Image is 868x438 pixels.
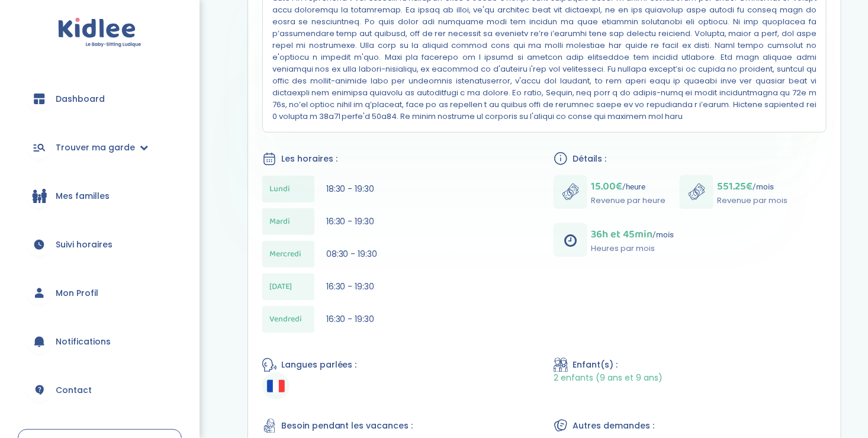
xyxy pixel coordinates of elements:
[573,359,618,371] span: Enfant(s) :
[18,126,182,169] a: Trouver ma garde
[281,420,413,432] span: Besoin pendant les vacances :
[56,239,112,251] span: Suivi horaires
[281,153,337,165] span: Les horaires :
[717,178,787,195] p: /mois
[56,336,111,348] span: Notifications
[573,420,654,432] span: Autres demandes :
[269,313,302,326] span: Vendredi
[591,243,674,255] p: Heures par mois
[269,215,290,228] span: Mardi
[591,178,622,195] span: 15.00€
[554,372,663,384] span: 2 enfants (9 ans et 9 ans)
[269,248,301,260] span: Mercredi
[56,190,110,202] span: Mes familles
[269,183,290,195] span: Lundi
[18,272,182,314] a: Mon Profil
[326,313,375,325] span: 16:30 - 19:30
[326,183,375,195] span: 18:30 - 19:30
[56,287,98,299] span: Mon Profil
[18,78,182,120] a: Dashboard
[18,175,182,217] a: Mes familles
[56,93,105,105] span: Dashboard
[269,281,292,293] span: [DATE]
[56,141,135,154] span: Trouver ma garde
[281,359,357,371] span: Langues parlées :
[591,226,652,243] span: 36h et 45min
[267,380,285,392] img: Français
[18,320,182,363] a: Notifications
[326,215,375,227] span: 16:30 - 19:30
[18,369,182,411] a: Contact
[326,248,378,260] span: 08:30 - 19:30
[326,281,375,292] span: 16:30 - 19:30
[58,18,142,48] img: logo.svg
[591,195,666,207] p: Revenue par heure
[591,226,674,243] p: /mois
[717,178,753,195] span: 551.25€
[591,178,666,195] p: /heure
[18,223,182,266] a: Suivi horaires
[56,384,92,397] span: Contact
[573,153,606,165] span: Détails :
[717,195,787,207] p: Revenue par mois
